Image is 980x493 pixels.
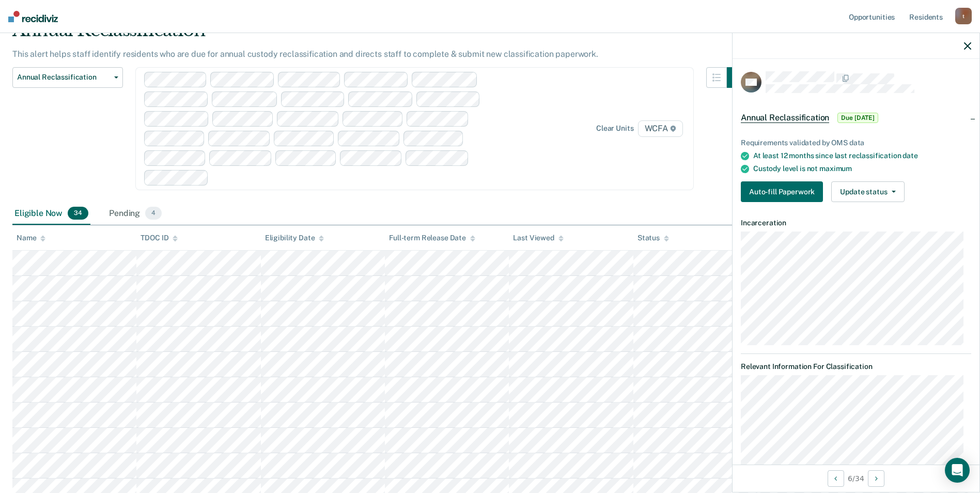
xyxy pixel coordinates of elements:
[741,362,971,371] dt: Relevant Information For Classification
[12,20,748,49] div: Annual Reclassification
[831,181,904,202] button: Update status
[819,164,852,173] span: maximum
[733,101,979,134] div: Annual ReclassificationDue [DATE]
[741,138,971,147] div: Requirements validated by OMS data
[753,151,971,160] div: At least 12 months since last reclassification
[145,207,162,220] span: 4
[8,11,58,22] img: Recidiviz
[389,234,475,242] div: Full-term Release Date
[17,234,45,242] div: Name
[753,164,971,173] div: Custody level is not
[903,151,917,160] span: date
[837,113,878,123] span: Due [DATE]
[868,470,884,487] button: Next Opportunity
[513,234,563,242] div: Last Viewed
[733,465,979,492] div: 6 / 34
[945,458,970,483] div: Open Intercom Messenger
[638,120,683,137] span: WCFA
[741,181,823,202] button: Auto-fill Paperwork
[68,207,88,220] span: 34
[265,234,324,242] div: Eligibility Date
[12,203,90,225] div: Eligible Now
[955,8,972,24] div: t
[741,219,971,227] dt: Incarceration
[596,124,634,133] div: Clear units
[17,73,110,82] span: Annual Reclassification
[828,470,844,487] button: Previous Opportunity
[741,181,827,202] a: Navigate to form link
[741,113,829,123] span: Annual Reclassification
[107,203,164,225] div: Pending
[12,49,598,59] p: This alert helps staff identify residents who are due for annual custody reclassification and dir...
[141,234,178,242] div: TDOC ID
[637,234,669,242] div: Status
